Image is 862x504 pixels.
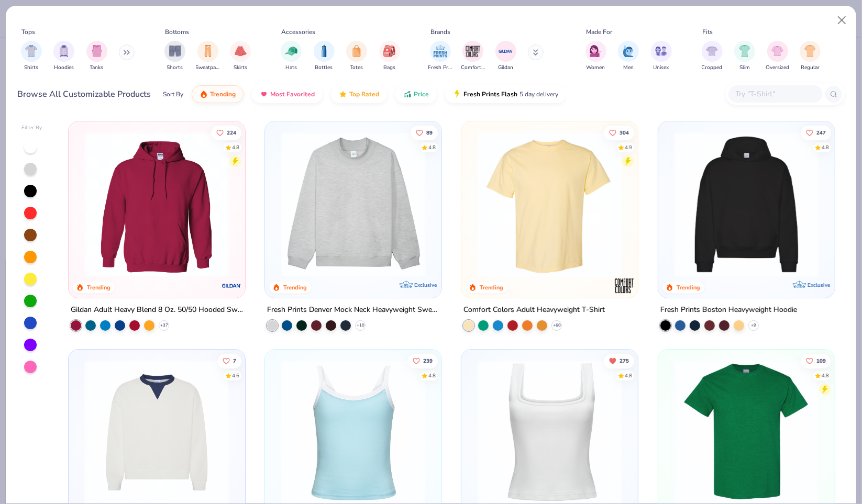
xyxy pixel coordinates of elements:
[461,64,485,72] span: Comfort Colors
[346,41,367,72] div: filter for Totes
[230,41,251,72] button: filter button
[816,130,825,135] span: 247
[766,41,789,72] button: filter button
[735,88,815,100] input: Try "T-Shirt"
[414,90,429,98] span: Price
[751,322,756,329] span: + 9
[520,88,558,100] span: 5 day delivery
[227,130,236,135] span: 224
[346,41,367,72] button: filter button
[654,64,669,72] span: Unisex
[739,64,750,72] span: Slim
[54,64,74,72] span: Hoodies
[625,143,632,151] div: 4.9
[651,41,672,72] div: filter for Unisex
[235,132,390,277] img: a164e800-7022-4571-a324-30c76f641635
[801,64,820,72] span: Regular
[315,64,333,72] span: Bottles
[21,27,35,37] div: Tops
[267,304,439,317] div: Fresh Prints Denver Mock Neck Heavyweight Sweatshirt
[423,359,433,364] span: 239
[625,372,632,380] div: 4.8
[217,354,241,368] button: Like
[314,41,335,72] div: filter for Bottles
[433,43,448,59] img: Fresh Prints Image
[21,41,42,72] button: filter button
[495,41,516,72] button: filter button
[800,41,821,72] div: filter for Regular
[252,85,323,103] button: Most Favorited
[339,90,347,98] img: TopRated.gif
[816,359,825,364] span: 109
[270,90,315,98] span: Most Favorited
[167,64,183,72] span: Shorts
[383,64,395,72] span: Bags
[702,41,723,72] button: filter button
[495,41,516,72] div: filter for Gildan
[800,354,831,368] button: Like
[407,354,438,368] button: Like
[414,282,437,288] span: Exclusive
[472,132,627,277] img: 029b8af0-80e6-406f-9fdc-fdf898547912
[379,41,400,72] div: filter for Bags
[232,372,239,380] div: 4.6
[210,90,236,98] span: Trending
[702,41,723,72] div: filter for Cropped
[285,64,297,72] span: Hats
[395,85,437,103] button: Price
[498,64,513,72] span: Gildan
[669,132,824,277] img: 91acfc32-fd48-4d6b-bdad-a4c1a30ac3fc
[821,143,828,151] div: 4.8
[230,41,251,72] div: filter for Skirts
[196,41,220,72] button: filter button
[71,304,243,317] div: Gildan Adult Heavy Blend 8 Oz. 50/50 Hooded Sweatshirt
[232,143,239,151] div: 4.8
[314,41,335,72] button: filter button
[331,85,387,103] button: Top Rated
[260,90,268,98] img: most_fav.gif
[604,354,634,368] button: Unlike
[585,41,606,72] div: filter for Women
[58,45,70,57] img: Hoodies Image
[21,124,42,132] div: Filter By
[86,41,107,72] div: filter for Tanks
[453,90,461,98] img: flash.gif
[461,41,485,72] div: filter for Comfort Colors
[461,41,485,72] button: filter button
[702,27,713,37] div: Fits
[771,45,783,57] img: Oversized Image
[734,41,755,72] button: filter button
[428,143,436,151] div: 4.8
[651,41,672,72] button: filter button
[620,130,629,135] span: 304
[766,64,789,72] span: Oversized
[86,41,107,72] button: filter button
[463,304,605,317] div: Comfort Colors Adult Heavyweight T-Shirt
[604,125,634,140] button: Like
[18,88,151,100] div: Browse All Customizable Products
[196,41,220,72] div: filter for Sweatpants
[832,10,852,30] button: Close
[383,45,395,57] img: Bags Image
[90,64,104,72] span: Tanks
[160,322,168,329] span: + 37
[53,41,74,72] button: filter button
[357,322,364,329] span: + 10
[235,45,247,57] img: Skirts Image
[351,45,362,57] img: Totes Image
[202,45,214,57] img: Sweatpants Image
[192,85,244,103] button: Trending
[618,41,639,72] div: filter for Men
[655,45,667,57] img: Unisex Image
[808,282,830,288] span: Exclusive
[21,41,42,72] div: filter for Shirts
[428,372,436,380] div: 4.8
[702,64,723,72] span: Cropped
[660,304,797,317] div: Fresh Prints Boston Heavyweight Hoodie
[164,41,185,72] button: filter button
[275,132,431,277] img: f5d85501-0dbb-4ee4-b115-c08fa3845d83
[53,41,74,72] div: filter for Hoodies
[91,45,103,57] img: Tanks Image
[428,41,452,72] div: filter for Fresh Prints
[430,27,450,37] div: Brands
